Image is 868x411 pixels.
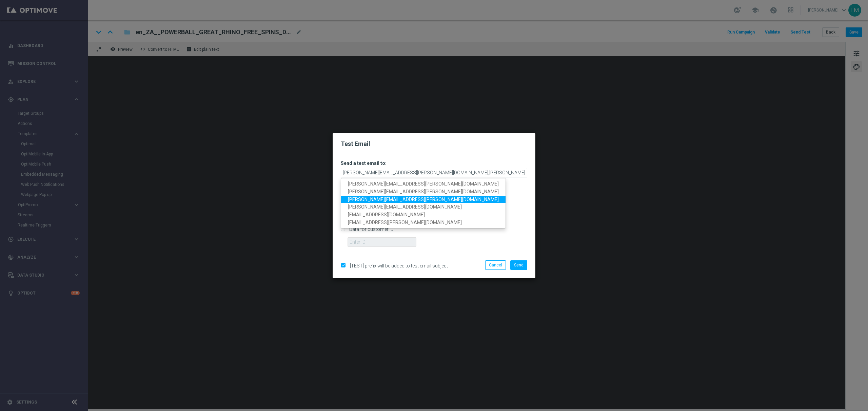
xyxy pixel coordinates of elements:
button: Send [510,260,527,270]
span: [EMAIL_ADDRESS][DOMAIN_NAME] [348,212,425,217]
span: [PERSON_NAME][EMAIL_ADDRESS][PERSON_NAME][DOMAIN_NAME] [348,181,499,187]
h3: Send a test email to: [341,160,527,166]
a: [PERSON_NAME][EMAIL_ADDRESS][PERSON_NAME][DOMAIN_NAME] [341,188,506,196]
span: [PERSON_NAME][EMAIL_ADDRESS][DOMAIN_NAME] [348,204,462,210]
span: [EMAIL_ADDRESS][PERSON_NAME][DOMAIN_NAME] [348,220,462,225]
a: [EMAIL_ADDRESS][PERSON_NAME][DOMAIN_NAME] [341,219,506,226]
span: [PERSON_NAME][EMAIL_ADDRESS][PERSON_NAME][DOMAIN_NAME] [348,189,499,194]
input: Enter ID [348,237,416,247]
button: Cancel [485,260,506,270]
span: [PERSON_NAME][EMAIL_ADDRESS][PERSON_NAME][DOMAIN_NAME] [348,196,499,202]
a: [EMAIL_ADDRESS][DOMAIN_NAME] [341,211,506,219]
a: [PERSON_NAME][EMAIL_ADDRESS][DOMAIN_NAME] [341,203,506,211]
span: Send [514,263,524,267]
a: [PERSON_NAME][EMAIL_ADDRESS][PERSON_NAME][DOMAIN_NAME] [341,180,506,188]
h2: Test Email [341,140,527,148]
span: [TEST] prefix will be added to test email subject [350,263,448,268]
a: [PERSON_NAME][EMAIL_ADDRESS][PERSON_NAME][DOMAIN_NAME] [341,195,506,203]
